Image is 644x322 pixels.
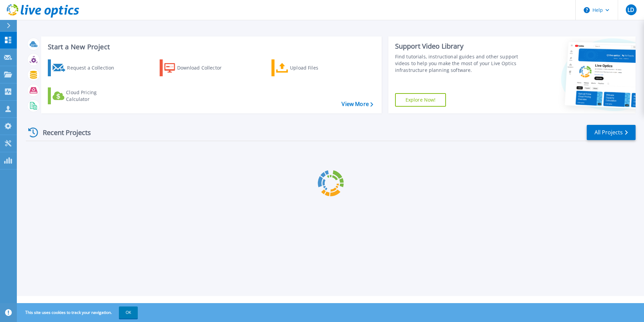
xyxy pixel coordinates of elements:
a: Explore Now! [395,93,446,107]
h3: Start a New Project [48,43,373,51]
button: OK [119,306,138,319]
a: Cloud Pricing Calculator [48,87,123,104]
div: Request a Collection [67,61,121,75]
div: Support Video Library [395,42,521,51]
div: Upload Files [290,61,344,75]
a: Request a Collection [48,59,123,76]
span: This site uses cookies to track your navigation. [19,306,138,319]
div: Download Collector [177,61,231,75]
div: Recent Projects [26,124,100,141]
div: Find tutorials, instructional guides and other support videos to help you make the most of your L... [395,53,521,74]
a: Download Collector [160,59,235,76]
a: Upload Files [271,59,347,76]
a: View More [342,101,373,107]
div: Cloud Pricing Calculator [66,89,120,103]
a: All Projects [587,125,636,140]
span: LD [627,7,634,12]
